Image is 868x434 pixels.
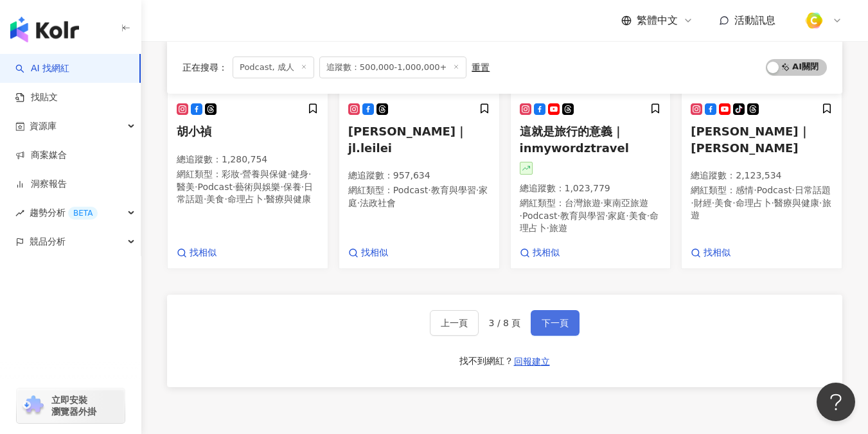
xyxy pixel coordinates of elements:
span: · [601,198,603,208]
button: 下一頁 [531,310,580,336]
span: 找相似 [190,247,217,259]
img: %E6%96%B9%E5%BD%A2%E7%B4%94.png [802,8,826,33]
span: 教育與學習 [431,185,476,195]
span: 營養與保健 [242,169,287,179]
span: 感情 [736,185,754,195]
span: · [308,169,311,179]
span: 趨勢分析 [30,198,98,227]
span: 家庭 [608,211,626,221]
span: 命理占卜 [227,194,263,204]
span: 資源庫 [30,112,57,141]
span: · [754,185,756,195]
a: chrome extension立即安裝 瀏覽器外掛 [17,388,125,423]
span: 繁體中文 [637,13,678,28]
span: · [240,169,242,179]
span: · [287,169,290,179]
a: 找貼文 [15,91,58,104]
span: 命理占卜 [736,198,772,208]
span: · [204,194,206,204]
span: 胡小禎 [177,125,211,138]
p: 總追蹤數 ： 2,123,534 [691,169,833,182]
span: 法政社會 [360,198,396,208]
span: · [691,198,693,208]
img: chrome extension [21,395,46,416]
p: 網紅類型 ： [520,197,662,235]
iframe: Help Scout Beacon - Open [817,383,855,421]
span: · [301,182,304,192]
span: 美食 [629,211,647,221]
a: 洞察報告 [15,178,67,191]
span: · [772,198,774,208]
span: 財經 [694,198,712,208]
a: searchAI 找網紅 [15,62,69,75]
span: 美食 [206,194,224,204]
p: 總追蹤數 ： 957,634 [348,169,490,182]
span: · [626,211,628,221]
span: · [605,211,608,221]
p: 總追蹤數 ： 1,023,779 [520,182,662,195]
p: 總追蹤數 ： 1,280,754 [177,153,319,166]
span: · [819,198,822,208]
p: 網紅類型 ： [691,184,833,222]
span: · [263,194,266,204]
span: 醫療與健康 [266,194,311,204]
span: 找相似 [361,247,388,259]
span: 東南亞旅遊 [603,198,648,208]
span: · [428,185,430,195]
button: 回報建立 [513,351,551,372]
div: 重置 [472,62,490,73]
a: 找相似 [177,247,217,259]
img: logo [10,17,79,42]
span: 美食 [714,198,732,208]
a: 找相似 [348,247,388,259]
span: 正在搜尋 ： [182,62,227,73]
span: · [195,182,197,192]
span: · [547,223,549,233]
span: 活動訊息 [734,14,775,26]
p: 網紅類型 ： [177,168,319,206]
span: · [520,211,522,221]
span: 醫療與健康 [774,198,819,208]
span: 健身 [290,169,308,179]
span: Podcast [393,185,428,195]
span: Podcast [522,211,557,221]
span: 藝術與娛樂 [235,182,280,192]
span: 保養 [283,182,301,192]
span: [PERSON_NAME]｜jl.leilei [348,125,467,154]
span: 彩妝 [222,169,240,179]
div: 找不到網紅？ [459,355,513,368]
span: · [792,185,794,195]
span: 回報建立 [514,356,550,367]
span: 找相似 [704,247,731,259]
span: 這就是旅行的意義｜inmywordztravel [520,125,629,154]
span: 旅遊 [549,223,567,233]
span: · [732,198,735,208]
a: 商案媒合 [15,149,67,162]
span: 下一頁 [542,318,569,328]
span: 教育與學習 [560,211,605,221]
span: 3 / 8 頁 [489,318,521,328]
span: Podcast [197,182,232,192]
span: [PERSON_NAME]｜[PERSON_NAME] [691,125,810,154]
a: 找相似 [691,247,731,259]
span: · [280,182,283,192]
span: 上一頁 [441,318,468,328]
span: 醫美 [177,182,195,192]
a: 找相似 [520,247,560,259]
span: 日常話題 [795,185,831,195]
span: · [224,194,227,204]
span: · [233,182,235,192]
span: · [647,211,650,221]
span: 追蹤數：500,000-1,000,000+ [319,56,467,78]
span: 家庭 [348,185,488,208]
span: Podcast [757,185,792,195]
span: · [476,185,479,195]
span: 競品分析 [30,227,66,256]
span: Podcast, 成人 [233,56,314,78]
span: · [557,211,560,221]
span: rise [15,209,24,218]
p: 網紅類型 ： [348,184,490,209]
button: 上一頁 [430,310,479,336]
div: BETA [68,207,98,220]
span: · [357,198,360,208]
